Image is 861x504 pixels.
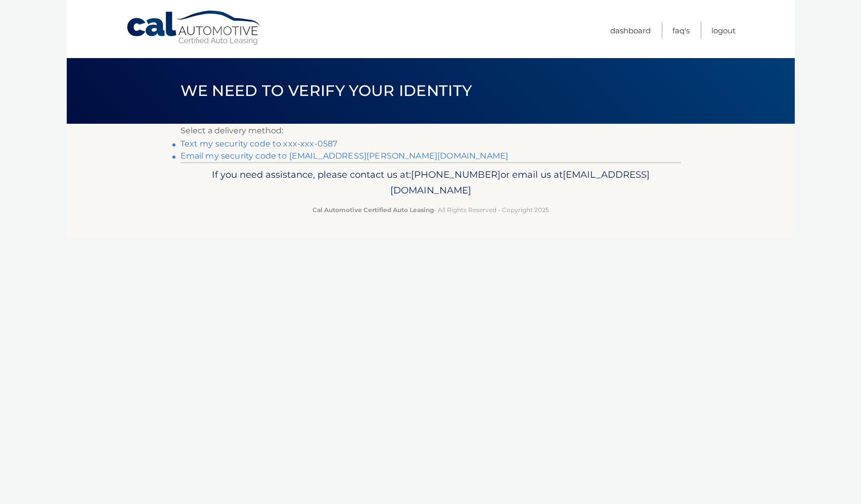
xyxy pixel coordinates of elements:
[180,151,509,161] a: Email my security code to [EMAIL_ADDRESS][PERSON_NAME][DOMAIN_NAME]
[126,10,262,46] a: Cal Automotive
[672,22,690,39] a: FAQ's
[180,139,338,148] a: Text my security code to xxx-xxx-0587
[711,22,736,39] a: Logout
[187,205,674,215] p: - All Rights Reserved - Copyright 2025
[411,169,501,180] span: [PHONE_NUMBER]
[610,22,651,39] a: Dashboard
[312,206,434,214] strong: Cal Automotive Certified Auto Leasing
[180,124,681,138] p: Select a delivery method:
[180,81,472,100] span: We need to verify your identity
[187,167,674,199] p: If you need assistance, please contact us at: or email us at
